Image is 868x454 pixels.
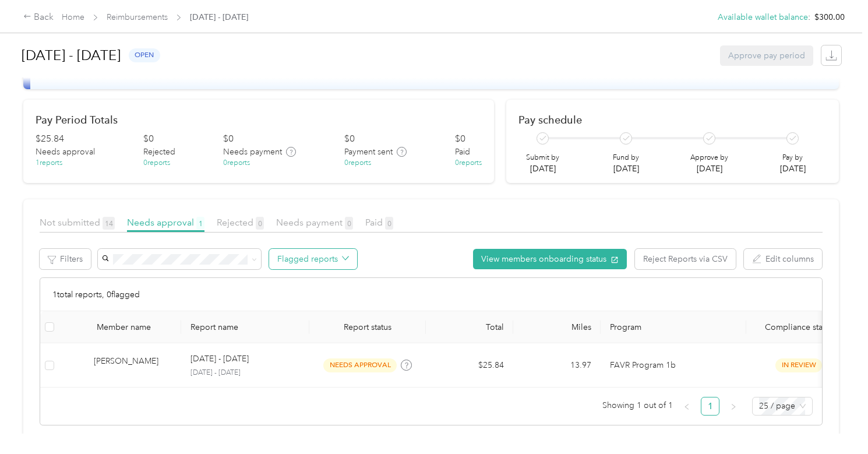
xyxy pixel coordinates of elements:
[323,358,397,372] span: needs approval
[223,158,250,168] div: 0 reports
[143,132,154,146] div: $ 0
[143,146,175,158] span: Rejected
[385,217,393,230] span: 0
[40,217,115,228] span: Not submitted
[744,249,822,269] button: Edit columns
[190,353,249,365] p: [DATE] - [DATE]
[455,146,470,158] span: Paid
[455,132,465,146] div: $ 0
[690,163,728,175] p: [DATE]
[601,311,746,343] th: Program
[319,322,417,332] span: Report status
[435,322,504,332] div: Total
[36,132,64,146] div: $ 25.84
[94,355,172,375] div: [PERSON_NAME]
[523,322,591,332] div: Miles
[36,146,95,158] span: Needs approval
[196,217,204,230] span: 1
[365,217,393,228] span: Paid
[344,132,355,146] div: $ 0
[23,10,54,24] div: Back
[455,158,482,168] div: 0 reports
[473,249,627,269] button: View members onboarding status
[724,397,743,416] li: Next Page
[223,146,282,158] span: Needs payment
[683,403,690,410] span: left
[780,163,806,175] p: [DATE]
[513,343,601,388] td: 13.97
[344,158,371,168] div: 0 reports
[808,11,810,23] span: :
[518,114,827,126] h2: Pay schedule
[526,153,559,163] p: Submit by
[269,249,357,269] button: Flagged reports
[190,368,300,378] p: [DATE] - [DATE]
[181,311,309,343] th: Report name
[601,343,746,388] td: FAVR Program 1b
[759,397,806,415] span: 25 / page
[276,217,353,228] span: Needs payment
[775,358,822,372] span: in review
[217,217,264,228] span: Rejected
[610,359,737,372] p: FAVR Program 1b
[40,249,91,269] button: Filters
[256,217,264,230] span: 0
[426,343,513,388] td: $25.84
[752,397,813,416] div: Page Size
[780,153,806,163] p: Pay by
[345,217,353,230] span: 0
[690,153,728,163] p: Approve by
[103,217,115,230] span: 14
[613,153,639,163] p: Fund by
[701,397,719,415] a: 1
[724,397,743,416] button: right
[36,114,482,126] h2: Pay Period Totals
[36,158,62,168] div: 1 reports
[814,11,845,23] span: $300.00
[803,389,868,454] iframe: Everlance-gr Chat Button Frame
[526,163,559,175] p: [DATE]
[678,397,696,416] button: left
[613,163,639,175] p: [DATE]
[107,12,168,22] a: Reimbursements
[756,322,842,332] span: Compliance status
[129,48,160,62] span: open
[143,158,170,168] div: 0 reports
[635,249,736,269] button: Reject Reports via CSV
[22,41,121,69] h1: [DATE] - [DATE]
[718,11,808,23] button: Available wallet balance
[701,397,719,416] li: 1
[127,217,204,228] span: Needs approval
[62,12,84,22] a: Home
[730,403,737,410] span: right
[40,278,822,311] div: 1 total reports, 0 flagged
[678,397,696,416] li: Previous Page
[190,11,248,23] span: [DATE] - [DATE]
[223,132,234,146] div: $ 0
[97,322,172,332] div: Member name
[344,146,393,158] span: Payment sent
[59,311,181,343] th: Member name
[602,397,673,414] span: Showing 1 out of 1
